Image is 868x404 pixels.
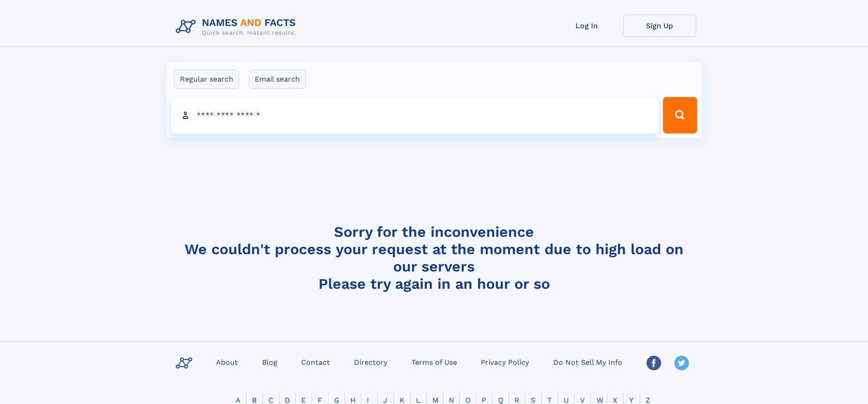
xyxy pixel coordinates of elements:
button: Search Button [663,97,697,133]
a: Directory [350,355,391,368]
a: About [212,355,241,368]
input: search input [171,97,659,133]
img: Facebook [647,356,661,370]
a: Log In [550,15,623,37]
label: Regular search [174,70,239,89]
img: Twitter [674,356,689,370]
a: Sign Up [623,15,696,37]
a: Do Not Sell My Info [550,355,626,368]
img: Logo Names and Facts [172,15,303,39]
a: Privacy Policy [477,355,533,368]
a: Blog [258,355,281,368]
a: Terms of Use [408,355,461,368]
label: Email search [249,70,306,89]
h4: Sorry for the inconvenience We couldn't process your request at the moment due to high load on ou... [172,223,696,292]
a: Contact [298,355,334,368]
